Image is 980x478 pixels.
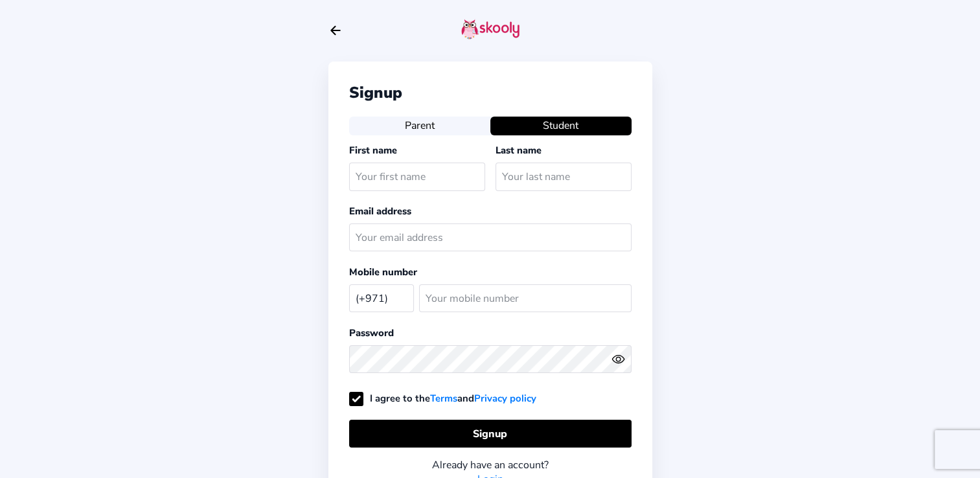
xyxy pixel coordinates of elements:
[349,458,632,472] div: Already have an account?
[349,392,536,405] label: I agree to the and
[349,163,485,190] input: Your first name
[349,82,632,103] div: Signup
[490,117,632,135] button: Student
[461,19,519,40] img: skooly-logo.png
[349,266,417,279] label: Mobile number
[349,205,411,218] label: Email address
[349,144,397,157] label: First name
[496,163,632,190] input: Your last name
[349,223,632,251] input: Your email address
[496,144,541,157] label: Last name
[349,117,490,135] button: Parent
[430,392,457,405] a: Terms
[611,352,631,366] button: eye outlineeye off outline
[419,284,632,312] input: Your mobile number
[349,326,394,339] label: Password
[611,352,625,366] ion-icon: eye outline
[328,23,343,38] button: arrow back outline
[474,392,536,405] a: Privacy policy
[349,420,632,448] button: Signup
